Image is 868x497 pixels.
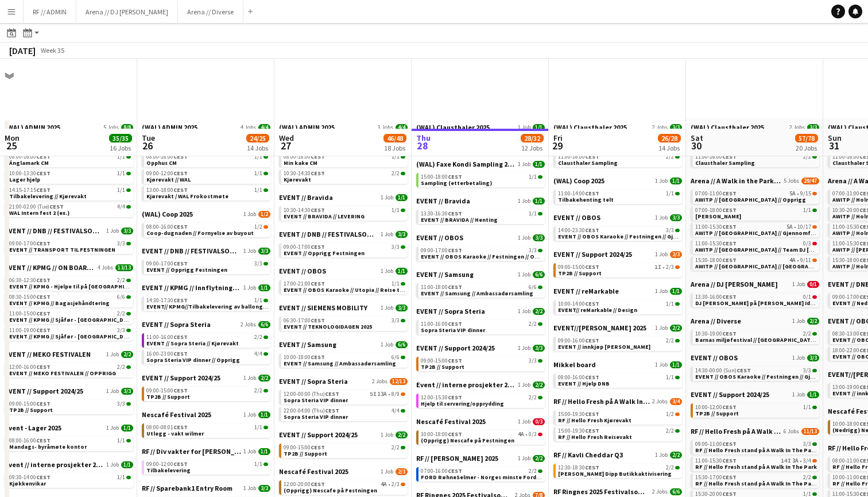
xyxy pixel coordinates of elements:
span: EVENT // TRANSPORT TIL FESTNINGEN [9,246,115,253]
span: 08:00-16:00 [146,154,188,160]
span: 9/11 [800,257,811,263]
span: 1 Job [792,281,805,288]
span: 5A [789,191,796,197]
span: 1/2 [254,224,262,230]
span: EVENT // OBOS [553,213,600,222]
a: EVENT // DNB // FESTIVALSOMMER 20251 Job3/3 [279,230,408,238]
a: 09:00-17:00CEST3/3EVENT // OBOS Karaoke // Festningen // Opprigg [421,246,542,260]
span: EVENT // OBOS [279,267,326,275]
div: EVENT // OBOS1 Job3/314:00-23:30CEST3/3EVENT // OBOS Karaoke // Festningen // Gjennomføring [553,213,682,250]
span: 1 Job [518,198,530,205]
a: EVENT // KPMG // Innflytningsfest1 Job1/1 [142,283,270,292]
span: AWITP // Kristiansand // Team DJ Walkie [695,246,852,253]
span: EVENT // Opprigg Festningen [146,266,227,273]
span: CEST [173,169,188,177]
span: 1 Job [243,211,256,218]
span: CEST [49,203,64,210]
span: CEST [311,243,325,251]
span: CEST [36,240,51,247]
span: 4A [789,257,796,263]
span: (WAL) Clausthaler 2025 [416,123,490,132]
span: (WAL) ADMIN 2025 [279,123,335,132]
div: (WAL) Faxe Kondi Sampling 20251 Job1/115:00-18:00CEST1/1Sampling (etterbetaling) [416,160,545,197]
span: 1/1 [117,187,125,193]
a: 08:00-16:00CEST1/1Opphus CM [146,153,268,166]
span: 09:00-17:00 [146,261,188,267]
span: Fredrik [695,213,741,220]
span: 1/1 [396,194,408,201]
a: (WAL) ADMIN 20254 Jobs4/4 [142,123,270,132]
div: EVENT // DNB // FESTIVALSOMMER 20251 Job3/309:00-17:00CEST3/3EVENT // Opprigg Festningen [142,246,270,283]
a: 11:00-15:30CEST5A•10/17AWITP // [GEOGRAPHIC_DATA] // Gjennomføring [695,223,817,236]
span: EVENT // DNB // FESTIVALSOMMER 2025 [5,226,104,235]
span: EVENT // Opprigg Festningen [284,249,365,257]
span: EVENT // OBOS [416,233,463,242]
div: (WAL) ADMIN 20254 Jobs4/408:00-16:00CEST1/1Coop SM CM08:00-16:00CEST1/1Opphus CM09:00-12:00CEST1/... [142,123,270,210]
a: 09:00-17:00CEST3/3EVENT // Opprigg Festningen [146,260,268,273]
span: 2/3 [666,264,674,270]
div: (WAL) ADMIN 20253 Jobs4/408:00-16:00CEST1/1CM Obs08:00-16:00CEST1/1Min kake CM10:30-14:30CEST2/2K... [279,123,408,193]
span: AWITP // Kristiansand // Nedrigg [695,263,840,270]
span: EVENT // reMarkable [553,287,619,295]
span: 1/1 [670,178,682,184]
span: 09:00-17:00 [421,248,462,253]
span: 13/13 [115,264,133,271]
span: 1/1 [392,281,400,287]
span: 09:00-17:00 [9,241,51,246]
button: Arena // DJ [PERSON_NAME] [76,1,178,23]
span: 11:00-16:00 [695,154,737,160]
span: EVENT // BRAVIDA // Henting [421,216,498,224]
span: 1 Job [243,284,256,291]
span: 1/1 [392,207,400,213]
span: EVENT // Samsung // Ambassadørsamling [421,290,533,297]
span: 1/1 [258,284,270,291]
span: 10:30-14:30 [284,171,325,176]
span: CEST [722,153,737,160]
div: Arena // A Walk in the Park 20255 Jobs29/4707:00-11:00CEST5A•9/15AWITP // [GEOGRAPHIC_DATA] // Op... [691,176,819,280]
span: Min kake CM [284,159,317,167]
span: 1/1 [254,187,262,193]
span: AWITP // Kristiansand // Opprigg [695,196,806,203]
span: CEST [722,256,737,264]
span: 1/1 [117,171,125,176]
span: CEST [173,186,188,194]
span: 8/8 [121,124,133,131]
span: 07:00-11:00 [695,191,737,197]
a: EVENT // OBOS1 Job3/3 [553,213,682,222]
span: 5 Jobs [784,178,799,184]
span: 1/1 [529,174,537,180]
span: EVENT // Bravida [279,193,333,202]
span: 09:00-15:00 [558,264,599,270]
div: EVENT // OBOS1 Job3/309:00-17:00CEST3/3EVENT // OBOS Karaoke // Festningen // Opprigg [416,233,545,270]
a: 13:30-16:30CEST1/1EVENT // BRAVIDA // Henting [421,210,542,223]
a: 17:00-21:00CEST1/1EVENT // OBOS Karaoke // Utopia // Reise til [GEOGRAPHIC_DATA] [284,280,405,293]
a: EVENT // OBOS1 Job1/1 [279,267,408,275]
span: 08:00-16:00 [9,154,51,160]
span: 6/6 [533,271,545,278]
span: 1/1 [529,211,537,217]
span: CEST [722,240,737,247]
span: Kjørevakt [284,176,311,183]
a: 08:00-16:00CEST1/1Änglamark CM [9,153,131,166]
span: EVENT // BRAVIDA // LEVERING [284,213,365,220]
span: Tilbakelevering // Kjørevakt [9,192,87,200]
span: CEST [36,169,51,177]
span: CEST [585,153,599,160]
a: (WAL) Coop 20251 Job1/1 [553,176,682,185]
span: CEST [311,280,325,287]
span: CEST [448,246,462,254]
span: 1/1 [392,154,400,160]
span: 1/2 [258,211,270,218]
div: EVENT // reMarkable1 Job1/110:00-14:00CEST1/1EVENT// reMarkable // Design [553,287,682,323]
div: EVENT // Bravida1 Job1/110:30-14:30CEST1/1EVENT // BRAVIDA // LEVERING [279,193,408,230]
span: EVENT // Samsung [416,270,474,279]
span: CEST [36,153,51,160]
span: WAL Intern fest 2 (ex.) [9,209,69,217]
a: 14:15-17:15CEST1/1Tilbakelevering // Kjørevakt [9,186,131,199]
span: 2/2 [803,154,811,160]
span: CEST [448,283,462,291]
div: EVENT // Bravida1 Job1/113:30-16:30CEST1/1EVENT // BRAVIDA // Henting [416,197,545,233]
a: 08:00-16:00CEST1/1Min kake CM [284,153,405,166]
a: 09:00-15:00CEST1I•2/3TP2B // Support [558,263,680,276]
span: CEST [448,210,462,217]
